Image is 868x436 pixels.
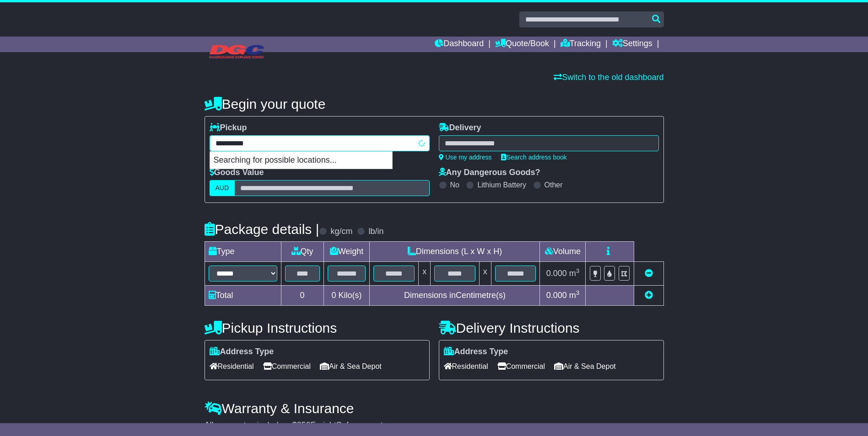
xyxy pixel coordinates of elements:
[546,269,567,278] span: 0.000
[210,168,264,178] label: Goods Value
[205,320,430,335] h4: Pickup Instructions
[495,37,549,52] a: Quote/Book
[205,401,664,416] h4: Warranty & Insurance
[479,262,491,286] td: x
[419,262,431,286] td: x
[569,291,580,300] span: m
[205,242,281,262] td: Type
[205,286,281,306] td: Total
[612,37,652,52] a: Settings
[645,269,653,278] a: Remove this item
[210,347,274,357] label: Address Type
[554,359,616,373] span: Air & Sea Depot
[561,37,601,52] a: Tracking
[297,420,311,430] span: 250
[501,154,567,161] a: Search address book
[439,320,664,335] h4: Delivery Instructions
[210,359,254,373] span: Residential
[569,269,580,278] span: m
[545,181,563,189] label: Other
[439,168,540,178] label: Any Dangerous Goods?
[323,242,370,262] td: Weight
[554,73,663,82] a: Switch to the old dashboard
[331,291,336,300] span: 0
[323,286,370,306] td: Kilo(s)
[210,123,247,133] label: Pickup
[370,286,540,306] td: Dimensions in Centimetre(s)
[439,154,492,161] a: Use my address
[320,359,382,373] span: Air & Sea Depot
[435,37,484,52] a: Dashboard
[546,291,567,300] span: 0.000
[210,180,235,196] label: AUD
[444,359,488,373] span: Residential
[540,242,586,262] td: Volume
[497,359,545,373] span: Commercial
[439,123,481,133] label: Delivery
[205,96,664,112] h4: Begin your quote
[210,152,392,169] p: Searching for possible locations...
[576,289,580,296] sup: 3
[576,267,580,274] sup: 3
[645,291,653,300] a: Add new item
[370,242,540,262] td: Dimensions (L x W x H)
[205,222,319,237] h4: Package details |
[205,420,664,431] div: All our quotes include a $ FreightSafe warranty.
[281,286,323,306] td: 0
[281,242,323,262] td: Qty
[210,135,430,151] typeahead: Please provide city
[444,347,508,357] label: Address Type
[330,227,352,237] label: kg/cm
[263,359,311,373] span: Commercial
[368,227,383,237] label: lb/in
[450,181,459,189] label: No
[477,181,526,189] label: Lithium Battery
